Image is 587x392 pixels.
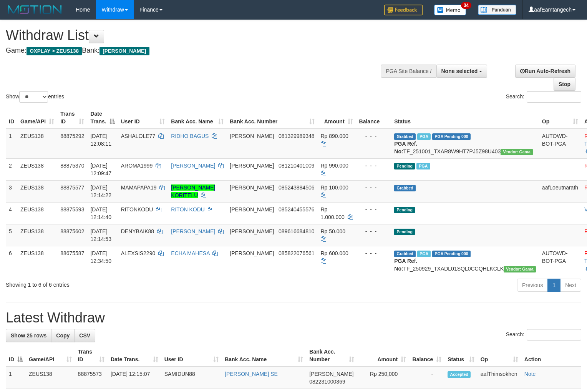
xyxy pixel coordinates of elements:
[17,107,57,129] th: Game/API: activate to sort column ascending
[6,367,26,389] td: 1
[17,180,57,202] td: ZEUS138
[359,228,388,235] div: - - -
[6,129,17,159] td: 1
[6,91,64,103] label: Show entries
[321,184,348,191] span: Rp 100.000
[121,133,156,139] span: ASHALOLE77
[60,228,84,234] span: 88875602
[417,251,431,257] span: Marked by aafpengsreynich
[108,345,161,367] th: Date Trans.: activate to sort column ascending
[230,250,274,256] span: [PERSON_NAME]
[436,65,488,78] button: None selected
[6,202,17,224] td: 4
[90,250,111,264] span: [DATE] 12:34:50
[478,367,521,389] td: aafThimsokhen
[504,266,536,272] span: Vendor URL: https://trx31.1velocity.biz
[444,345,478,367] th: Status: activate to sort column ascending
[432,251,471,257] span: PGA Pending
[279,228,314,234] span: Copy 089616684810 to clipboard
[75,367,108,389] td: 88875573
[230,228,274,234] span: [PERSON_NAME]
[478,5,516,15] img: panduan.png
[17,158,57,180] td: ZEUS138
[90,184,111,198] span: [DATE] 12:14:22
[161,367,222,389] td: SAMIDUN88
[394,163,415,169] span: Pending
[227,107,317,129] th: Bank Acc. Number: activate to sort column ascending
[394,185,416,191] span: Grabbed
[394,133,416,140] span: Grabbed
[171,133,209,139] a: RIDHO BAGUS
[279,206,314,213] span: Copy 085240455576 to clipboard
[6,345,26,367] th: ID: activate to sort column descending
[90,133,111,147] span: [DATE] 12:08:11
[60,206,84,213] span: 88875593
[524,371,536,377] a: Note
[90,228,111,242] span: [DATE] 12:14:53
[6,180,17,202] td: 3
[108,367,161,389] td: [DATE] 12:15:07
[279,250,314,256] span: Copy 085822076561 to clipboard
[121,206,153,213] span: RITONKODU
[230,184,274,191] span: [PERSON_NAME]
[539,246,581,276] td: AUTOWD-BOT-PGA
[230,206,274,213] span: [PERSON_NAME]
[461,2,471,9] span: 34
[321,206,345,220] span: Rp 1.000.000
[230,133,274,139] span: [PERSON_NAME]
[99,47,149,55] span: [PERSON_NAME]
[60,184,84,191] span: 88875577
[501,149,533,155] span: Vendor URL: https://trx31.1velocity.biz
[230,163,274,169] span: [PERSON_NAME]
[279,184,314,191] span: Copy 085243884506 to clipboard
[527,91,581,103] input: Search:
[409,367,444,389] td: -
[225,371,278,377] a: [PERSON_NAME] SE
[6,4,64,15] img: MOTION_logo.png
[171,163,215,169] a: [PERSON_NAME]
[384,5,423,15] img: Feedback.jpg
[309,371,353,377] span: [PERSON_NAME]
[554,78,575,91] a: Stop
[171,184,215,198] a: [PERSON_NAME] KORITELU
[6,329,51,342] a: Show 25 rows
[417,133,431,140] span: Marked by aafanarl
[60,250,84,256] span: 88675587
[321,250,348,256] span: Rp 600.000
[6,310,581,326] h1: Latest Withdraw
[279,133,314,139] span: Copy 081329989348 to clipboard
[521,345,581,367] th: Action
[171,250,209,256] a: ECHA MAHESA
[90,206,111,220] span: [DATE] 12:14:40
[359,132,388,140] div: - - -
[17,202,57,224] td: ZEUS138
[409,345,444,367] th: Balance: activate to sort column ascending
[506,91,581,103] label: Search:
[416,163,430,169] span: Marked by aafanarl
[60,133,84,139] span: 88875292
[394,141,417,154] b: PGA Ref. No:
[279,163,314,169] span: Copy 081210401009 to clipboard
[171,206,205,213] a: RITON KODU
[26,367,75,389] td: ZEUS138
[74,329,95,342] a: CSV
[121,228,154,234] span: DENYBAIK88
[391,107,539,129] th: Status
[121,184,157,191] span: MAMAPAPA19
[391,129,539,159] td: TF_251001_TXAR8W9HT7PJ5Z98U403
[309,379,345,385] span: Copy 082231000369 to clipboard
[121,163,153,169] span: AROMA1999
[321,228,346,234] span: Rp 50.000
[547,279,560,292] a: 1
[539,107,581,129] th: Op: activate to sort column ascending
[6,47,384,55] h4: Game: Bank:
[118,107,168,129] th: User ID: activate to sort column ascending
[6,107,17,129] th: ID
[75,345,108,367] th: Trans ID: activate to sort column ascending
[168,107,227,129] th: Bank Acc. Name: activate to sort column ascending
[539,180,581,202] td: aafLoeutnarath
[306,345,357,367] th: Bank Acc. Number: activate to sort column ascending
[121,250,156,256] span: ALEXSIS2290
[506,329,581,341] label: Search:
[161,345,222,367] th: User ID: activate to sort column ascending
